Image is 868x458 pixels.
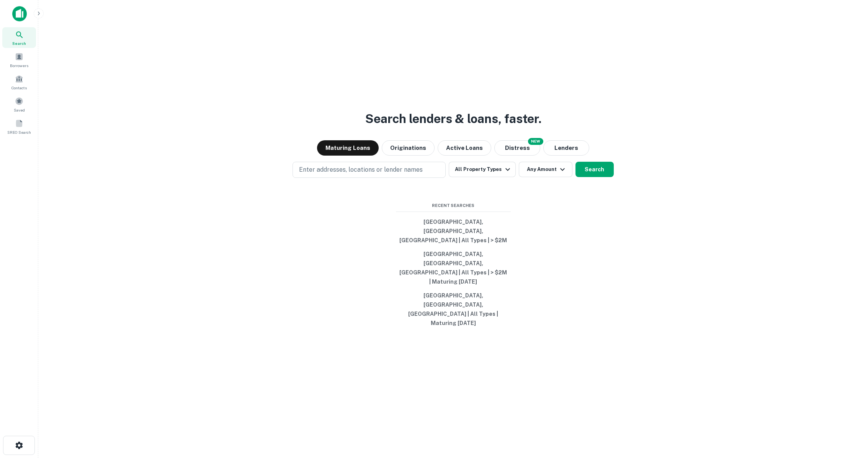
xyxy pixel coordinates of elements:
button: Active Loans [438,140,491,156]
a: Saved [2,94,36,115]
span: Borrowers [10,62,28,69]
span: SREO Search [7,129,31,135]
button: Search distressed loans with lien and other non-mortgage details. [494,140,540,156]
h3: Search lenders & loans, faster. [365,110,541,128]
span: Saved [14,107,25,113]
a: SREO Search [2,116,36,137]
button: Originations [382,140,435,156]
button: Enter addresses, locations or lender names [293,162,446,178]
p: Enter addresses, locations or lender names [299,165,423,174]
button: [GEOGRAPHIC_DATA], [GEOGRAPHIC_DATA], [GEOGRAPHIC_DATA] | All Types | Maturing [DATE] [396,289,511,330]
button: Any Amount [519,162,572,177]
img: capitalize-icon.png [12,6,27,21]
span: Contacts [11,85,27,91]
span: Recent Searches [396,202,511,209]
span: Search [12,40,26,46]
a: Search [2,27,36,48]
button: [GEOGRAPHIC_DATA], [GEOGRAPHIC_DATA], [GEOGRAPHIC_DATA] | All Types | > $2M | Maturing [DATE] [396,247,511,289]
button: Search [575,162,614,177]
button: Maturing Loans [317,140,379,156]
button: All Property Types [449,162,515,177]
button: Lenders [543,140,589,156]
button: [GEOGRAPHIC_DATA], [GEOGRAPHIC_DATA], [GEOGRAPHIC_DATA] | All Types | > $2M [396,215,511,247]
a: Borrowers [2,49,36,70]
a: Contacts [2,72,36,92]
div: NEW [528,138,543,145]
